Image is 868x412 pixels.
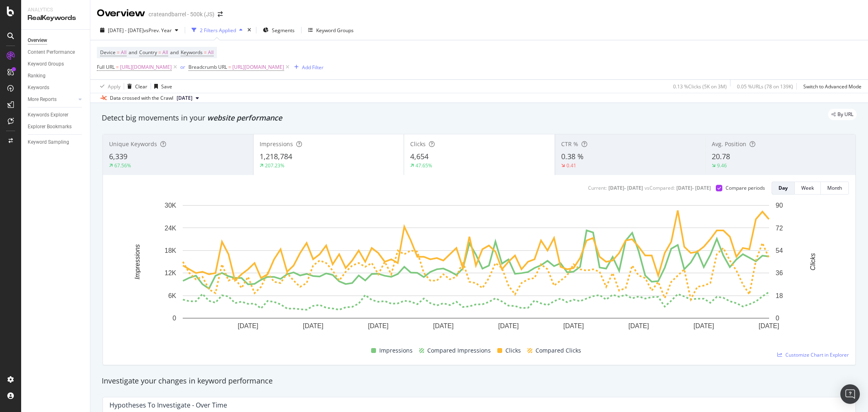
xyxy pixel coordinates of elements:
[28,72,84,80] a: Ranking
[161,83,172,90] div: Save
[28,95,76,104] a: More Reports
[188,24,246,37] button: 2 Filters Applied
[100,49,116,56] span: Device
[28,123,84,131] a: Explorer Bookmarks
[563,322,584,329] text: [DATE]
[173,93,202,103] button: [DATE]
[840,384,860,404] div: Open Intercom Messenger
[28,36,84,45] a: Overview
[379,346,413,355] span: Impressions
[181,49,203,56] span: Keywords
[803,83,861,90] div: Switch to Advanced Mode
[260,140,293,148] span: Impressions
[228,64,231,70] span: =
[676,184,711,191] div: [DATE] - [DATE]
[260,151,292,161] span: 1,218,784
[303,322,323,329] text: [DATE]
[188,64,227,70] span: Breadcrumb URL
[316,27,354,34] div: Keyword Groups
[120,61,172,73] span: [URL][DOMAIN_NAME]
[102,376,857,386] div: Investigate your changes in keyword performance
[158,49,161,56] span: =
[759,322,779,329] text: [DATE]
[28,138,69,147] div: Keyword Sampling
[109,151,127,161] span: 6,339
[536,346,581,355] span: Compared Clicks
[777,351,849,358] a: Customize Chart in Explorer
[170,49,179,56] span: and
[28,123,72,131] div: Explorer Bookmarks
[28,48,75,57] div: Content Performance
[135,83,147,90] div: Clear
[109,401,227,409] div: Hypotheses to Investigate - Over Time
[108,83,120,90] div: Apply
[28,83,49,92] div: Keywords
[109,201,842,342] svg: A chart.
[28,95,57,104] div: More Reports
[778,184,788,191] div: Day
[114,162,131,169] div: 67.56%
[108,27,144,34] span: [DATE] - [DATE]
[28,36,47,45] div: Overview
[368,322,388,329] text: [DATE]
[772,182,795,195] button: Day
[139,49,157,56] span: Country
[28,60,84,68] a: Keyword Groups
[726,184,765,191] div: Compare periods
[645,184,675,191] div: vs Compared :
[28,111,84,119] a: Keywords Explorer
[28,48,84,57] a: Content Performance
[566,162,576,169] div: 0.41
[712,140,746,148] span: Avg. Position
[109,140,157,148] span: Unique Keywords
[673,83,727,90] div: 0.13 % Clicks ( 5K on 3M )
[232,61,284,73] span: [URL][DOMAIN_NAME]
[776,292,783,299] text: 18
[427,346,491,355] span: Compared Impressions
[776,270,783,276] text: 36
[785,351,849,358] span: Customize Chart in Explorer
[28,138,84,147] a: Keyword Sampling
[498,322,518,329] text: [DATE]
[204,49,207,56] span: =
[776,202,783,209] text: 90
[124,80,147,93] button: Clear
[134,244,141,279] text: Impressions
[218,11,223,17] div: arrow-right-arrow-left
[737,83,793,90] div: 0.05 % URLs ( 78 on 139K )
[305,24,357,37] button: Keyword Groups
[246,26,253,34] div: times
[260,24,298,37] button: Segments
[410,151,429,161] span: 4,654
[238,322,258,329] text: [DATE]
[117,49,120,56] span: =
[415,162,432,169] div: 47.65%
[628,322,649,329] text: [DATE]
[265,162,284,169] div: 207.23%
[180,63,185,71] button: or
[162,47,168,58] span: All
[821,182,849,195] button: Month
[165,247,177,254] text: 18K
[173,315,176,322] text: 0
[151,80,172,93] button: Save
[291,62,324,72] button: Add Filter
[149,10,214,18] div: crateandbarrel - 500k (JS)
[801,184,814,191] div: Week
[28,60,64,68] div: Keyword Groups
[302,64,324,71] div: Add Filter
[28,13,83,23] div: RealKeywords
[800,80,861,93] button: Switch to Advanced Mode
[776,247,783,254] text: 54
[561,140,578,148] span: CTR %
[561,151,584,161] span: 0.38 %
[588,184,607,191] div: Current:
[608,184,643,191] div: [DATE] - [DATE]
[97,64,115,70] span: Full URL
[129,49,137,56] span: and
[208,47,214,58] span: All
[97,80,120,93] button: Apply
[809,253,816,271] text: Clicks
